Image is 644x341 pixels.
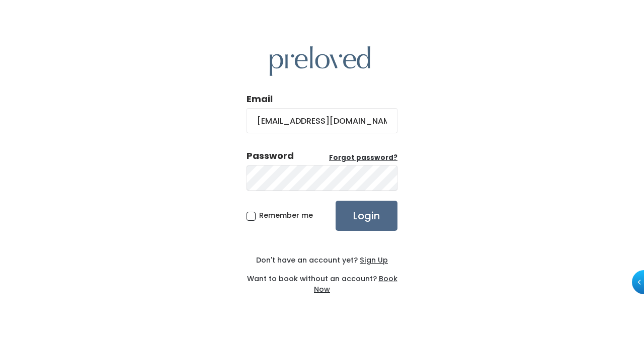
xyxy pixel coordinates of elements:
[247,266,397,295] div: Want to book without an account?
[270,46,370,76] img: preloved logo
[358,255,388,265] a: Sign Up
[247,93,273,106] label: Email
[360,255,388,265] u: Sign Up
[259,210,313,220] span: Remember me
[247,255,397,266] div: Don't have an account yet?
[329,153,397,163] a: Forgot password?
[247,149,294,162] div: Password
[314,274,397,294] a: Book Now
[336,201,397,231] input: Login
